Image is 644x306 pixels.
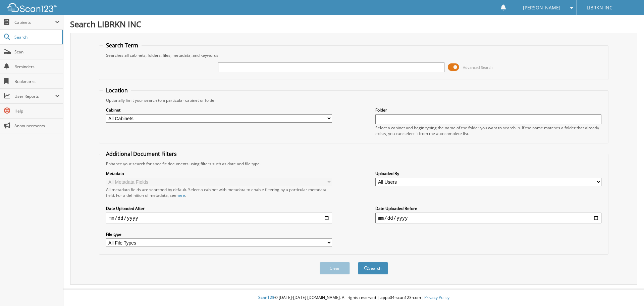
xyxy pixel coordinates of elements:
[587,6,612,10] span: LIBRKN INC
[14,93,55,99] span: User Reports
[176,192,185,198] a: here
[375,125,601,136] div: Select a cabinet and begin typing the name of the folder you want to search in. If the name match...
[63,290,644,306] div: © [DATE]-[DATE] [DOMAIN_NAME]. All rights reserved | appb04-scan123-com |
[14,79,60,84] span: Bookmarks
[14,49,60,55] span: Scan
[375,213,601,223] input: end
[106,206,332,211] label: Date Uploaded After
[14,123,60,129] span: Announcements
[7,3,57,12] img: scan123-logo-white.svg
[103,42,142,49] legend: Search Term
[106,171,332,176] label: Metadata
[320,262,350,274] button: Clear
[106,213,332,223] input: start
[258,295,274,300] span: Scan123
[106,231,332,237] label: File type
[103,87,131,94] legend: Location
[103,97,605,103] div: Optionally limit your search to a particular cabinet or folder
[375,206,601,211] label: Date Uploaded Before
[358,262,388,274] button: Search
[375,107,601,113] label: Folder
[106,107,332,113] label: Cabinet
[523,6,560,10] span: [PERSON_NAME]
[14,34,59,40] span: Search
[106,187,332,198] div: All metadata fields are searched by default. Select a cabinet with metadata to enable filtering b...
[103,150,180,158] legend: Additional Document Filters
[103,52,605,58] div: Searches all cabinets, folders, files, metadata, and keywords
[424,295,449,300] a: Privacy Policy
[375,171,601,176] label: Uploaded By
[14,108,60,114] span: Help
[103,161,605,167] div: Enhance your search for specific documents using filters such as date and file type.
[463,65,493,70] span: Advanced Search
[14,19,55,25] span: Cabinets
[14,64,60,70] span: Reminders
[70,18,637,30] h1: Search LIBRKN INC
